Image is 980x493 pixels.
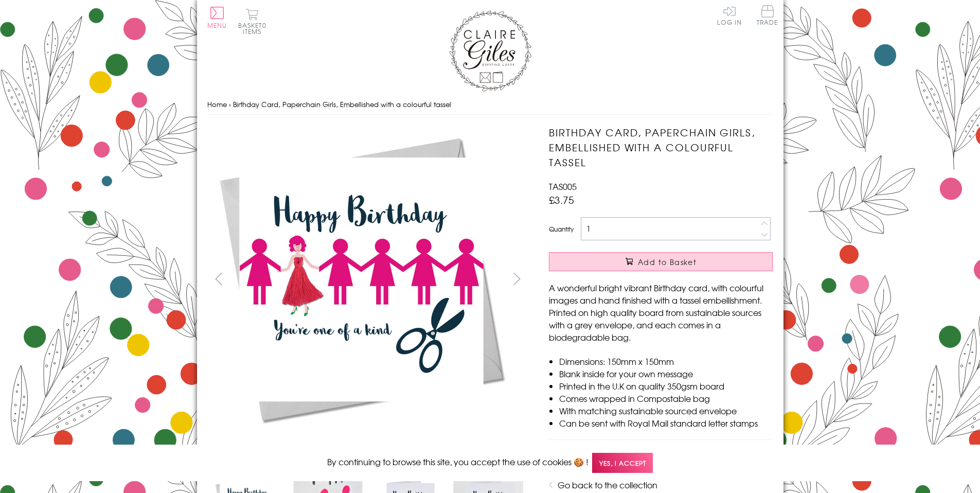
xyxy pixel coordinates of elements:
[558,479,657,491] a: Go back to the collection
[559,392,773,404] li: Comes wrapped in Compostable bag
[717,5,742,25] a: Log In
[207,267,230,290] button: prev
[233,99,451,109] span: Birthday Card, Paperchain Girls, Embellished with a colourful tassel
[559,367,773,380] li: Blank inside for your own message
[207,94,773,115] nav: breadcrumbs
[592,453,653,473] span: Yes, I accept
[243,21,266,36] span: 0 items
[757,5,778,25] span: Trade
[528,125,837,434] img: Birthday Card, Paperchain Girls, Embellished with a colourful tassel
[638,257,697,267] span: Add to Basket
[549,252,773,271] button: Add to Basket
[559,417,773,429] li: Can be sent with Royal Mail standard letter stamps
[549,125,773,169] h1: Birthday Card, Paperchain Girls, Embellished with a colourful tassel
[505,267,528,290] button: next
[549,180,577,192] span: TAS005
[549,192,574,207] span: £3.75
[757,5,778,27] a: Trade
[207,99,227,109] a: Home
[549,281,773,343] p: A wonderful bright vibrant Birthday card, with colourful images and hand finished with a tassel e...
[549,224,574,234] label: Quantity
[238,8,266,34] button: Basket0 items
[559,355,773,367] li: Dimensions: 150mm x 150mm
[559,404,773,417] li: With matching sustainable sourced envelope
[449,10,531,92] img: Claire Giles Greetings Cards
[207,7,227,28] button: Menu
[207,21,227,30] span: Menu
[207,125,515,434] img: Birthday Card, Paperchain Girls, Embellished with a colourful tassel
[559,380,773,392] li: Printed in the U.K on quality 350gsm board
[229,99,231,109] span: ›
